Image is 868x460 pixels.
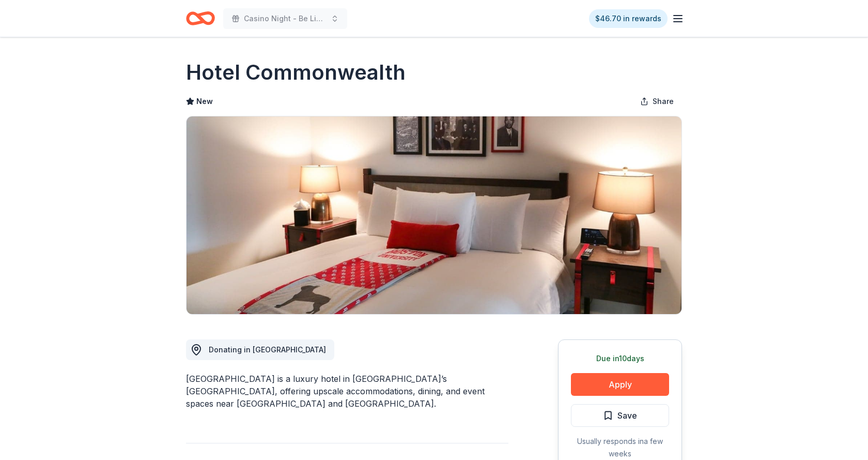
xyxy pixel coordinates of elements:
[653,95,674,108] span: Share
[186,58,406,87] h1: Hotel Commonwealth
[186,6,215,31] a: Home
[186,373,508,410] div: [GEOGRAPHIC_DATA] is a luxury hotel in [GEOGRAPHIC_DATA]’s [GEOGRAPHIC_DATA], offering upscale ac...
[589,9,668,28] a: $46.70 in rewards
[571,435,669,460] div: Usually responds in a few weeks
[617,409,637,422] span: Save
[196,95,213,108] span: New
[571,352,669,365] div: Due in 10 days
[187,116,681,314] img: Image for Hotel Commonwealth
[209,345,326,354] span: Donating in [GEOGRAPHIC_DATA]
[223,8,347,29] button: Casino Night - Be Like Brit 15 Years
[571,373,669,396] button: Apply
[571,404,669,427] button: Save
[244,12,327,25] span: Casino Night - Be Like Brit 15 Years
[632,91,682,112] button: Share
